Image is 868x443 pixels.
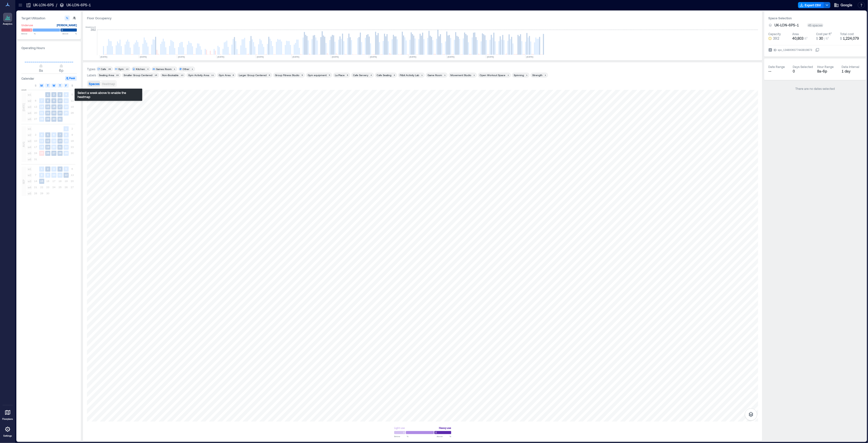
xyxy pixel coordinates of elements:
div: Light use [394,425,405,431]
text: 19 [46,145,49,148]
div: spc_1348006377443819873 [777,47,813,52]
div: Data Interval [842,65,859,69]
text: 27 [52,151,55,155]
div: 6 [268,74,271,77]
div: Area [792,32,799,36]
div: Gym [118,67,124,71]
div: Seating Area [99,73,114,77]
span: w2 [27,132,32,137]
span: AUG [22,142,26,147]
text: 31 [58,117,62,120]
button: Heatmap [101,81,116,87]
text: [DATE] [332,56,339,58]
text: [DATE] [292,56,299,58]
text: 18 [65,105,68,108]
text: 11 [40,139,43,142]
span: 1,224,079 [843,36,859,40]
text: 22 [46,111,49,114]
text: 23 [52,111,55,114]
span: $ [840,37,842,40]
div: 5 [346,74,349,77]
text: 1 [41,167,42,170]
text: 5 [65,167,67,170]
div: Hour Range [817,65,834,69]
div: 8a - 6p [817,69,837,74]
span: T [47,84,49,88]
div: Larger Group Centered [239,73,267,77]
text: 16 [52,105,55,108]
text: 9 [47,173,49,176]
span: Below % [21,32,36,35]
div: 11 [211,74,215,77]
text: 29 [46,117,49,120]
span: Heatmap [102,82,115,86]
text: [DATE] [217,56,224,58]
div: 3 [393,74,396,77]
span: ID [774,47,776,52]
text: [DATE] [100,56,107,58]
span: w4 [27,185,32,190]
div: Types [87,67,95,71]
h3: Calendar [21,76,34,81]
span: w5 [27,191,32,196]
text: 1 [47,93,49,96]
div: Other [183,67,189,71]
text: [DATE] [487,56,494,58]
p: UK-LON-6PS [33,3,54,8]
text: 4 [59,167,61,170]
span: SEP [22,179,26,184]
span: w3 [27,104,32,109]
div: 1 [525,74,528,77]
div: Smaller Group Centered [124,73,152,77]
text: 3 [53,167,55,170]
span: T [59,84,61,88]
a: Settings [2,423,14,439]
text: [DATE] [257,56,264,58]
div: 0 [793,69,813,74]
div: Game Room [428,73,442,77]
div: 1 [544,74,547,77]
div: Days Selected [793,65,813,69]
div: Floor Occupancy [87,16,758,21]
text: 26 [46,151,49,155]
text: [DATE] [448,56,454,58]
span: 8a [39,68,43,73]
p: Analytics [3,22,12,25]
text: 20 [52,145,55,148]
text: 4 [65,93,67,96]
button: IDspc_1348006377443819873 [815,48,819,52]
a: Analytics [1,11,14,27]
text: 8 [65,133,67,136]
p: / [56,3,57,8]
text: 14 [40,105,43,108]
text: 13 [52,139,55,142]
div: 6 [232,74,235,77]
div: 1 [421,74,424,77]
text: 10 [52,173,55,176]
span: / ft² [824,37,829,40]
span: Below % [394,435,408,438]
span: 392 [773,36,779,41]
div: 1 [444,74,447,77]
p: UK-LON-6PS-1 [66,3,91,8]
span: w3 [27,179,32,184]
div: 45 spaces [807,23,823,27]
text: 24 [58,111,62,114]
text: 11 [65,99,68,102]
span: 40,803 [792,36,803,40]
div: 13 [125,67,129,71]
text: 2 [47,167,49,170]
span: 6p [59,68,64,73]
div: 16 [154,74,158,77]
text: 2 [53,93,55,96]
text: 15 [46,105,49,108]
text: 28 [58,151,62,155]
div: Movement Studio [450,73,471,77]
span: w2 [27,173,32,178]
span: M [41,84,43,88]
button: $ 30 / ft² [816,36,838,41]
text: 6 [53,133,55,136]
div: Fitbit Activity Lab [400,73,419,77]
div: 13 [180,74,184,77]
span: -- [768,69,771,73]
